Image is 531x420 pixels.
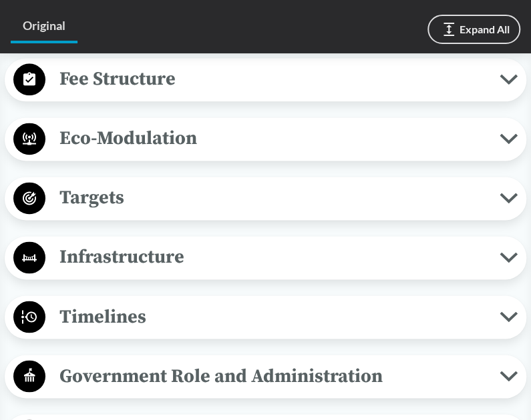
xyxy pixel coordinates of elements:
[427,15,520,44] button: Expand All
[9,241,522,275] button: Infrastructure
[9,359,522,393] button: Government Role and Administration
[9,122,522,156] button: Eco-Modulation
[45,361,500,391] span: Government Role and Administration
[45,123,500,153] span: Eco-Modulation
[45,301,500,331] span: Timelines
[45,242,500,272] span: Infrastructure
[9,181,522,215] button: Targets
[45,64,500,94] span: Fee Structure
[45,183,500,213] span: Targets
[9,63,522,97] button: Fee Structure
[9,300,522,334] button: Timelines
[11,11,77,43] a: Original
